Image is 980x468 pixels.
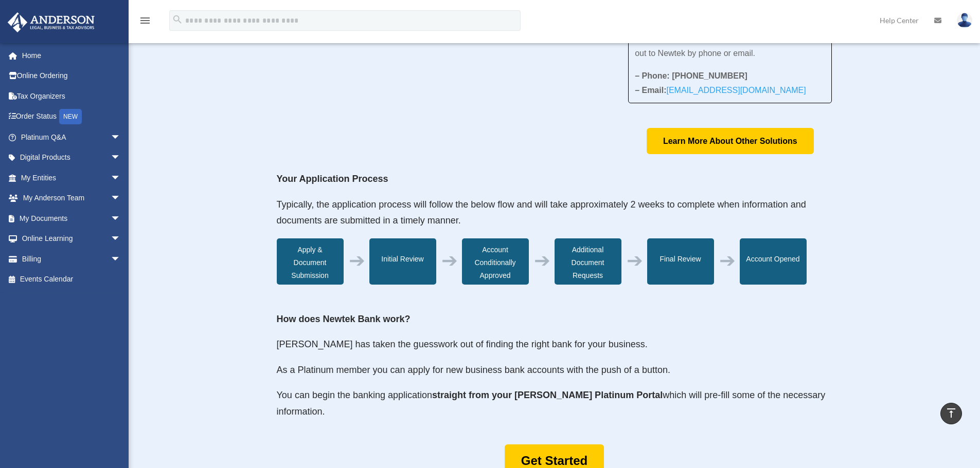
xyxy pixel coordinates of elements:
p: [PERSON_NAME] has taken the guesswork out of finding the right bank for your business. [277,336,832,362]
img: User Pic [957,13,972,28]
a: Online Ordering [7,66,136,86]
a: Order StatusNEW [7,106,136,127]
div: ➔ [441,254,458,267]
div: Final Review [647,238,714,285]
i: menu [139,14,151,27]
div: Initial Review [369,238,436,285]
a: My Anderson Teamarrow_drop_down [7,188,136,209]
span: Typically, the application process will follow the below flow and will take approximately 2 weeks... [277,199,806,226]
strong: How does Newtek Bank work? [277,314,411,324]
span: arrow_drop_down [111,229,131,250]
span: arrow_drop_down [111,188,131,209]
a: Online Learningarrow_drop_down [7,229,136,249]
a: Events Calendar [7,269,136,290]
a: Digital Productsarrow_drop_down [7,147,136,168]
a: My Documentsarrow_drop_down [7,208,136,229]
div: Account Conditionally Approved [462,238,529,285]
img: Anderson Advisors Platinum Portal [5,12,98,32]
a: Tax Organizers [7,86,136,106]
span: arrow_drop_down [111,249,131,270]
div: Additional Document Requests [555,238,621,285]
a: Learn More About Other Solutions [647,128,814,154]
a: vertical_align_top [940,403,962,424]
strong: Your Application Process [277,174,388,184]
a: Home [7,45,136,66]
span: arrow_drop_down [111,127,131,148]
p: You can begin the banking application which will pre-fill some of the necessary information. [277,387,832,420]
div: ➔ [627,254,643,267]
a: Billingarrow_drop_down [7,249,136,269]
div: ➔ [719,254,736,267]
div: Account Opened [740,238,807,285]
a: Platinum Q&Aarrow_drop_down [7,127,136,147]
div: ➔ [534,254,550,267]
div: Apply & Document Submission [277,238,344,285]
span: arrow_drop_down [111,147,131,169]
i: search [172,14,183,25]
p: As a Platinum member you can apply for new business bank accounts with the push of a button. [277,362,832,388]
div: NEW [59,109,82,124]
a: My Entitiesarrow_drop_down [7,167,136,188]
a: menu [139,18,151,27]
span: arrow_drop_down [111,208,131,229]
i: vertical_align_top [945,407,957,419]
strong: straight from your [PERSON_NAME] Platinum Portal [432,390,663,400]
span: arrow_drop_down [111,167,131,189]
strong: – Email: [635,86,806,95]
a: [EMAIL_ADDRESS][DOMAIN_NAME] [666,86,806,100]
strong: – Phone: [PHONE_NUMBER] [635,71,747,80]
div: ➔ [349,254,365,267]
